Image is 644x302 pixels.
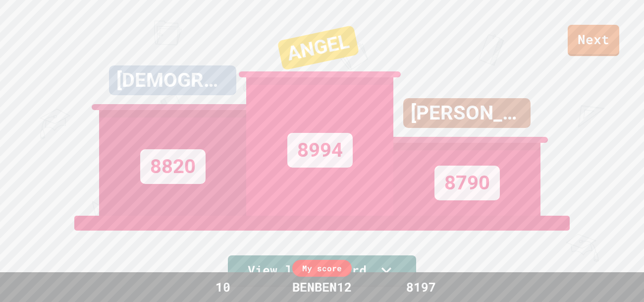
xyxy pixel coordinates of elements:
[292,260,352,277] div: My score
[140,149,206,184] div: 8820
[562,219,634,261] iframe: chat widget
[403,98,531,128] div: [PERSON_NAME]
[277,25,359,70] div: ANGEL
[434,166,500,200] div: 8790
[602,262,634,292] iframe: chat widget
[186,278,260,297] div: 10
[384,278,458,297] div: 8197
[287,133,353,168] div: 8994
[568,25,619,56] a: Next
[109,65,236,95] div: [DEMOGRAPHIC_DATA]
[228,255,416,287] a: View leaderboard
[282,278,362,297] div: BENBEN12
